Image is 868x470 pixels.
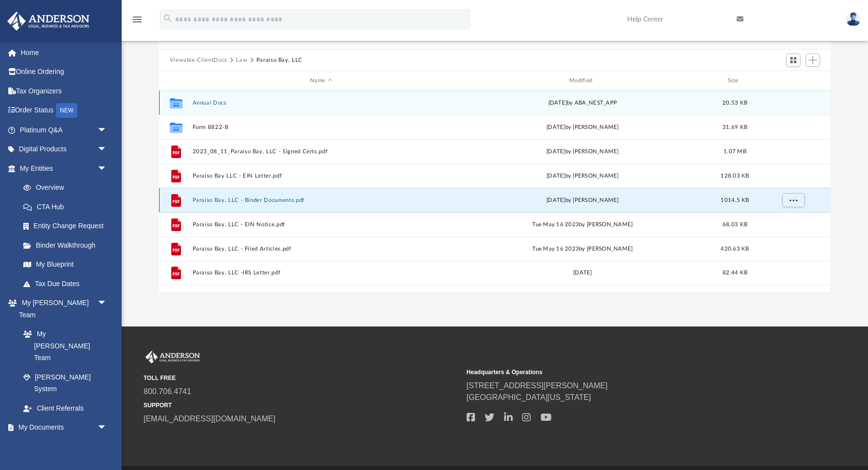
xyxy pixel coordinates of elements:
span: arrow_drop_down [97,418,117,438]
img: Anderson Advisors Platinum Portal [144,351,202,363]
span: 1014.5 KB [721,198,749,203]
div: NEW [56,103,77,118]
a: [PERSON_NAME] System [14,367,117,398]
a: Order StatusNEW [7,101,122,121]
button: 2023_08_11_Paraiso Bay, LLC - Signed Certs.pdf [192,148,450,155]
span: arrow_drop_down [97,120,117,140]
div: [DATE] by [PERSON_NAME] [454,172,711,181]
div: id [759,76,827,85]
span: 31.69 KB [723,125,747,130]
a: Online Ordering [7,62,122,82]
a: CTA Hub [14,197,122,217]
button: More options [782,193,804,208]
a: My [PERSON_NAME] Teamarrow_drop_down [7,293,117,325]
a: Tax Due Dates [14,274,122,293]
div: Tue May 16 2023 by [PERSON_NAME] [454,220,711,229]
a: Binder Walkthrough [14,235,122,255]
a: Overview [14,178,122,198]
span: 68.03 KB [723,222,747,227]
div: [DATE] [454,269,711,277]
a: 800.706.4741 [144,387,191,396]
a: [STREET_ADDRESS][PERSON_NAME] [467,381,608,390]
button: Paraiso Bay, LLC - EIN Notice.pdf [192,221,450,228]
span: 20.53 KB [723,100,747,106]
div: [DATE] by [PERSON_NAME] [454,196,711,205]
a: Entity Change Request [14,217,122,236]
i: menu [131,14,143,25]
button: Annual Docs [192,100,450,106]
a: Client Referrals [14,398,117,418]
div: [DATE] by ABA_NEST_APP [454,99,711,108]
div: Tue May 16 2023 by [PERSON_NAME] [454,245,711,253]
a: [EMAIL_ADDRESS][DOMAIN_NAME] [144,415,275,423]
span: arrow_drop_down [97,140,117,160]
button: Viewable-ClientDocs [170,56,227,65]
div: Size [715,76,754,85]
button: Law [236,56,247,65]
a: Platinum Q&Aarrow_drop_down [7,120,122,140]
div: Modified [453,76,711,85]
span: 420.63 KB [721,246,749,252]
button: Switch to Grid View [786,54,801,67]
i: search [163,13,173,24]
a: My Blueprint [14,255,117,274]
a: My Entitiesarrow_drop_down [7,159,122,178]
div: Name [192,76,449,85]
span: arrow_drop_down [97,293,117,313]
a: Tax Organizers [7,81,122,101]
button: Paraiso Bay LLC - EIN Letter.pdf [192,173,450,179]
a: My [PERSON_NAME] Team [14,325,112,368]
small: TOLL FREE [144,374,460,382]
button: Form 8822-B [192,124,450,130]
small: SUPPORT [144,401,460,410]
img: Anderson Advisors Platinum Portal [4,12,92,31]
button: Paraiso Bay, LLC - Filed Articles.pdf [192,246,450,252]
span: 82.44 KB [723,270,747,275]
a: [GEOGRAPHIC_DATA][US_STATE] [467,393,591,401]
a: Box [14,437,112,456]
div: [DATE] by [PERSON_NAME] [454,147,711,156]
img: User Pic [846,12,861,26]
div: [DATE] by [PERSON_NAME] [454,123,711,132]
a: Home [7,43,122,62]
a: My Documentsarrow_drop_down [7,418,117,437]
button: Add [806,54,820,67]
button: Paraiso Bay, LLC - Binder Documents.pdf [192,197,450,203]
button: Paraiso Bay, LLC [256,56,303,65]
span: arrow_drop_down [97,159,117,179]
small: Headquarters & Operations [467,368,783,377]
a: Digital Productsarrow_drop_down [7,140,122,159]
a: menu [131,18,143,25]
div: grid [159,90,831,292]
div: id [163,76,187,85]
span: 1.07 MB [723,149,746,154]
span: 128.03 KB [721,173,749,179]
button: Paraiso Bay, LLC -IRS Letter.pdf [192,270,450,276]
